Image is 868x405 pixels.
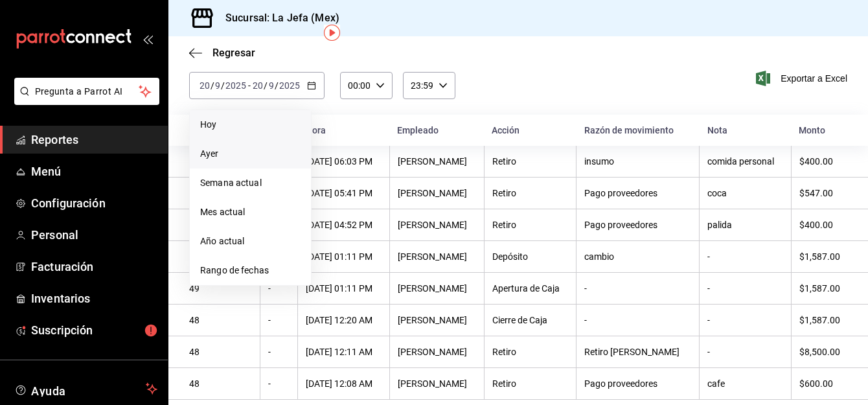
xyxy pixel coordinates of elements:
[212,47,255,59] span: Regresar
[759,71,847,86] button: Exportar a Excel
[221,80,225,91] span: /
[31,194,157,212] span: Configuración
[584,347,691,357] div: Retiro [PERSON_NAME]
[492,188,569,198] div: Retiro
[398,347,476,357] div: [PERSON_NAME]
[397,125,476,135] div: Empleado
[200,147,301,161] span: Ayer
[9,94,159,108] a: Pregunta a Parrot AI
[799,315,847,325] div: $1,587.00
[189,347,252,357] div: 48
[200,176,301,190] span: Semana actual
[31,321,157,339] span: Suscripción
[492,283,569,294] div: Apertura de Caja
[492,125,569,135] div: Acción
[492,347,569,357] div: Retiro
[31,290,157,307] span: Inventarios
[584,283,691,294] div: -
[492,220,569,230] div: Retiro
[14,78,159,105] button: Pregunta a Parrot AI
[264,80,268,91] span: /
[799,156,847,167] div: $400.00
[31,163,157,180] span: Menú
[584,251,691,262] div: cambio
[398,283,476,294] div: [PERSON_NAME]
[398,251,476,262] div: [PERSON_NAME]
[707,315,782,325] div: -
[248,80,251,91] span: -
[225,80,247,91] input: ----
[306,378,381,389] div: [DATE] 12:08 AM
[268,283,290,294] div: -
[584,315,691,325] div: -
[492,156,569,167] div: Retiro
[215,10,339,26] h3: Sucursal: La Jefa (Mex)
[799,125,847,135] div: Monto
[31,131,157,148] span: Reportes
[268,378,290,389] div: -
[306,315,381,325] div: [DATE] 12:20 AM
[492,315,569,325] div: Cierre de Caja
[306,188,381,198] div: [DATE] 05:41 PM
[268,80,275,91] input: --
[200,235,301,248] span: Año actual
[799,283,847,294] div: $1,587.00
[707,347,782,357] div: -
[707,251,782,262] div: -
[707,156,782,167] div: comida personal
[398,378,476,389] div: [PERSON_NAME]
[306,156,381,167] div: [DATE] 06:03 PM
[200,205,301,219] span: Mes actual
[584,220,691,230] div: Pago proveedores
[707,188,782,198] div: coca
[707,220,782,230] div: palida
[584,156,691,167] div: insumo
[306,283,381,294] div: [DATE] 01:11 PM
[492,251,569,262] div: Depósito
[268,315,290,325] div: -
[199,80,211,91] input: --
[707,378,782,389] div: cafe
[31,381,141,397] span: Ayuda
[31,226,157,244] span: Personal
[275,80,279,91] span: /
[252,80,264,91] input: --
[584,125,692,135] div: Razón de movimiento
[189,283,252,294] div: 49
[189,378,252,389] div: 48
[200,264,301,277] span: Rango de fechas
[279,80,301,91] input: ----
[200,118,301,132] span: Hoy
[799,347,847,357] div: $8,500.00
[398,315,476,325] div: [PERSON_NAME]
[189,47,255,59] button: Regresar
[799,251,847,262] div: $1,587.00
[398,220,476,230] div: [PERSON_NAME]
[306,251,381,262] div: [DATE] 01:11 PM
[707,125,783,135] div: Nota
[189,315,252,325] div: 48
[707,283,782,294] div: -
[35,85,139,98] span: Pregunta a Parrot AI
[398,188,476,198] div: [PERSON_NAME]
[584,378,691,389] div: Pago proveedores
[799,188,847,198] div: $547.00
[398,156,476,167] div: [PERSON_NAME]
[211,80,214,91] span: /
[214,80,221,91] input: --
[306,125,382,135] div: Hora
[306,347,381,357] div: [DATE] 12:11 AM
[492,378,569,389] div: Retiro
[324,25,340,41] img: Tooltip marker
[799,220,847,230] div: $400.00
[799,378,847,389] div: $600.00
[268,347,290,357] div: -
[31,258,157,275] span: Facturación
[584,188,691,198] div: Pago proveedores
[143,34,153,44] button: open_drawer_menu
[306,220,381,230] div: [DATE] 04:52 PM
